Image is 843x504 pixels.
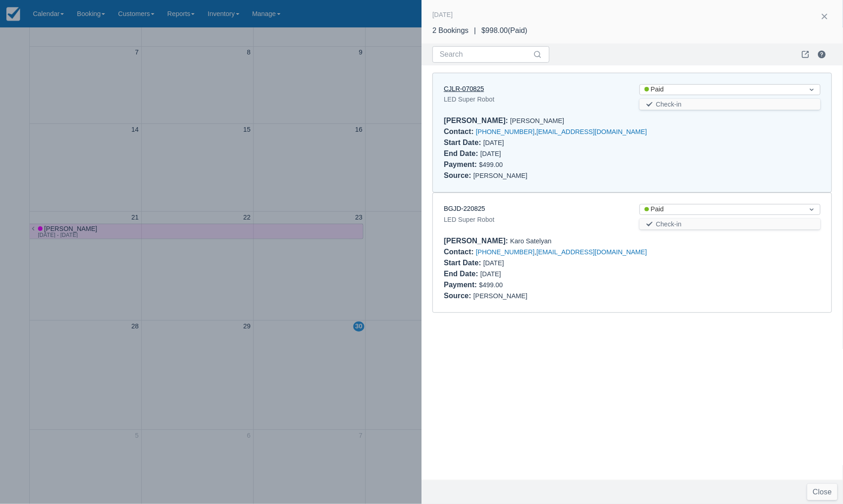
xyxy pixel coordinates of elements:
[645,85,799,95] div: Paid
[481,25,528,36] div: $998.00 ( Paid )
[444,172,474,179] div: Source :
[444,205,485,212] a: BGJD-220825
[440,46,531,63] input: Search
[444,115,821,126] div: [PERSON_NAME]
[444,161,479,168] div: Payment :
[444,290,821,301] div: [PERSON_NAME]
[640,99,821,110] button: Check-in
[537,248,647,256] a: [EMAIL_ADDRESS][DOMAIN_NAME]
[476,128,535,135] a: [PHONE_NUMBER]
[444,259,483,267] div: Start Date :
[444,85,484,92] a: CJLR-070825
[444,292,474,300] div: Source :
[444,270,480,278] div: End Date :
[476,248,535,256] a: [PHONE_NUMBER]
[807,85,816,94] span: Dropdown icon
[444,237,510,245] div: [PERSON_NAME] :
[444,170,821,181] div: [PERSON_NAME]
[444,248,476,256] div: Contact :
[444,126,821,137] div: ,
[444,137,625,148] div: [DATE]
[444,236,821,247] div: Karo Satelyan
[645,204,799,214] div: Paid
[807,484,838,500] button: Close
[444,279,821,290] div: $499.00
[469,25,481,36] div: |
[432,25,469,36] div: 2 Bookings
[537,128,647,135] a: [EMAIL_ADDRESS][DOMAIN_NAME]
[444,159,821,170] div: $499.00
[807,205,816,214] span: Dropdown icon
[444,94,625,105] div: LED Super Robot
[444,148,625,159] div: [DATE]
[432,9,453,20] div: [DATE]
[444,139,483,146] div: Start Date :
[444,281,479,289] div: Payment :
[640,219,821,230] button: Check-in
[444,247,821,257] div: ,
[444,128,476,135] div: Contact :
[444,214,625,225] div: LED Super Robot
[444,117,510,124] div: [PERSON_NAME] :
[444,150,480,157] div: End Date :
[444,268,625,279] div: [DATE]
[444,257,625,268] div: [DATE]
